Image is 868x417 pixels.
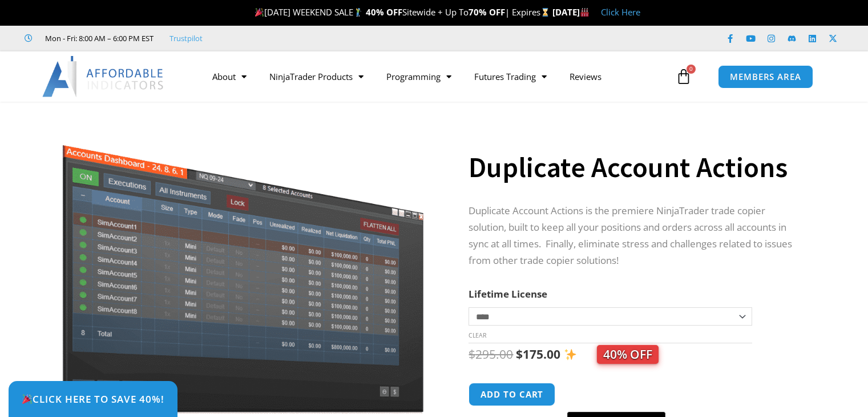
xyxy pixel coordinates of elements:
span: 0 [687,65,696,74]
a: NinjaTrader Products [258,63,375,90]
img: 🏌️‍♂️ [354,8,362,17]
img: Screenshot 2024-08-26 15414455555 [59,122,426,414]
img: 🎉 [22,394,32,404]
span: Click Here to save 40%! [22,394,164,404]
img: ✨ [564,348,576,360]
span: $ [516,346,523,362]
a: Programming [375,63,463,90]
strong: [DATE] [552,6,590,18]
label: Lifetime License [469,287,547,300]
a: MEMBERS AREA [718,65,813,89]
span: Mon - Fri: 8:00 AM – 6:00 PM EST [42,31,154,45]
bdi: 175.00 [516,346,560,362]
a: Reviews [558,63,613,90]
span: $ [469,346,475,362]
img: 🏭 [580,8,589,17]
a: Futures Trading [463,63,558,90]
strong: 70% OFF [469,6,505,18]
a: Clear options [469,331,486,339]
h1: Duplicate Account Actions [469,147,802,187]
a: Trustpilot [169,31,203,45]
p: Duplicate Account Actions is the premiere NinjaTrader trade copier solution, built to keep all yo... [469,203,802,269]
span: 40% OFF [597,345,659,364]
a: 0 [659,60,709,93]
img: 🎉 [255,8,264,17]
strong: 40% OFF [366,6,402,18]
a: About [201,63,258,90]
nav: Menu [201,63,673,90]
a: 🎉Click Here to save 40%! [9,381,177,417]
span: MEMBERS AREA [730,73,801,81]
img: LogoAI | Affordable Indicators – NinjaTrader [42,56,165,97]
a: Click Here [601,6,640,18]
bdi: 295.00 [469,346,513,362]
span: [DATE] WEEKEND SALE Sitewide + Up To | Expires [252,6,552,18]
img: ⌛ [541,8,550,17]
